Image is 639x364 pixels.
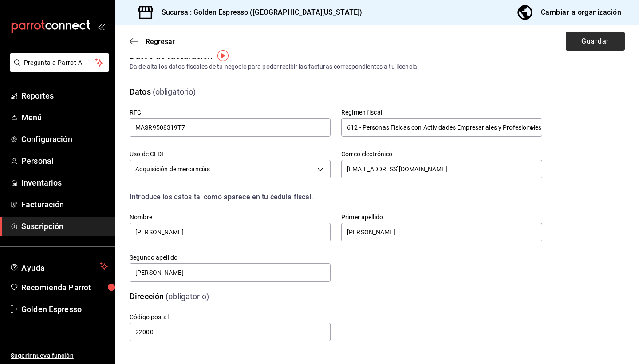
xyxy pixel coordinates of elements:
[21,90,108,102] span: Reportes
[541,6,621,19] div: Cambiar a organización
[341,151,542,157] label: Correo electrónico
[11,351,108,360] span: Sugerir nueva función
[166,290,209,302] div: (obligatorio)
[130,62,625,71] div: Da de alta los datos fiscales de tu negocio para poder recibir las facturas correspondientes a tu...
[130,160,331,178] div: Adquisición de mercancías
[21,220,108,232] span: Suscripción
[153,86,196,98] div: (obligatorio)
[21,133,108,145] span: Configuración
[130,151,331,157] label: Uso de CFDI
[21,303,108,315] span: Golden Espresso
[24,58,95,67] span: Pregunta a Parrot AI
[21,198,108,210] span: Facturación
[154,7,362,18] h3: Sucursal: Golden Espresso ([GEOGRAPHIC_DATA][US_STATE])
[130,37,175,46] button: Regresar
[130,192,542,202] div: Introduce los datos tal como aparece en tu ćedula fiscal.
[130,254,331,261] label: Segundo apellido
[21,261,96,272] span: Ayuda
[341,118,542,137] div: 612 - Personas Físicas con Actividades Empresariales y Profesionales
[146,37,175,46] span: Regresar
[21,281,108,293] span: Recomienda Parrot
[566,32,625,51] button: Guardar
[21,111,108,123] span: Menú
[21,155,108,167] span: Personal
[98,23,105,30] button: open_drawer_menu
[217,50,229,61] img: Tooltip marker
[130,86,151,98] div: Datos
[6,64,109,74] a: Pregunta a Parrot AI
[21,177,108,189] span: Inventarios
[130,314,331,320] label: Código postal
[341,214,542,220] label: Primer apellido
[130,109,331,115] label: RFC
[130,214,331,220] label: Nombre
[341,109,542,115] label: Régimen fiscal
[10,53,109,72] button: Pregunta a Parrot AI
[130,290,164,302] div: Dirección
